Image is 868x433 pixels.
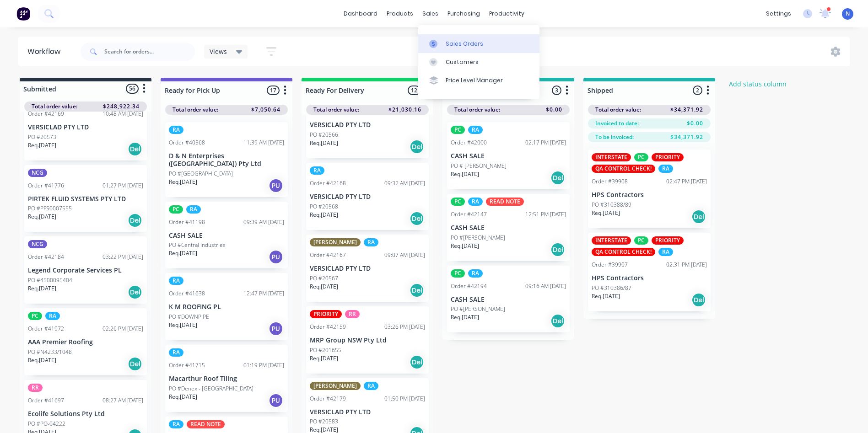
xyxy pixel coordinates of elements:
p: PO #20568 [310,203,338,211]
div: Del [128,285,142,299]
p: Req. [DATE] [28,213,56,221]
div: PRIORITYRROrder #4215903:26 PM [DATE]MRP Group NSW Pty LtdPO #201655Req.[DATE]Del [306,306,429,374]
div: Del [691,293,706,307]
p: PO #[PERSON_NAME] [451,305,505,313]
div: Order #42184 [28,253,64,261]
div: Order #42159 [310,323,346,331]
p: PO #310386/87 [592,284,631,292]
p: Req. [DATE] [451,170,479,178]
p: CASH SALE [451,224,566,232]
div: RA [169,126,183,134]
div: RA [658,165,673,173]
p: Req. [DATE] [169,393,197,401]
div: 08:27 AM [DATE] [102,396,143,405]
div: RA [169,420,183,428]
div: Order #42147 [451,210,487,219]
p: VERSICLAD PTY LTD [28,123,143,131]
div: Order #41776 [28,182,64,190]
div: READ NOTE [187,420,225,428]
div: Del [550,171,565,185]
div: PC [634,236,648,245]
div: RA [169,277,183,285]
div: Order #42169 [28,110,64,118]
p: Req. [DATE] [310,354,338,363]
div: RA [364,382,378,390]
p: PO #PO-04222 [28,420,65,428]
div: 09:39 AM [DATE] [243,218,284,226]
div: sales [418,7,443,21]
div: 09:32 AM [DATE] [384,179,425,187]
div: PU [269,178,283,193]
div: Order #42167 [310,251,346,259]
div: RA [169,348,183,357]
div: RR [345,310,360,318]
div: PC [28,312,42,320]
p: Macarthur Roof Tiling [169,375,284,383]
div: RA [364,238,378,246]
div: Customers [446,58,479,66]
div: NCGOrder #4177601:27 PM [DATE]PIRTEK FLUID SYSTEMS PTY LTDPO #PFS0007555Req.[DATE]Del [24,165,147,232]
p: Req. [DATE] [28,356,56,364]
span: To be invoiced: [595,133,634,141]
p: Req. [DATE] [592,209,620,217]
div: Sales Orders [446,40,483,48]
p: CASH SALE [451,296,566,304]
span: $0.00 [687,119,703,128]
div: Del [550,242,565,257]
p: PO #Denex - [GEOGRAPHIC_DATA] [169,385,253,393]
div: Order #41697 [28,396,64,405]
p: Req. [DATE] [169,178,197,186]
div: Del [128,142,142,156]
div: INTERSTATE [592,236,631,245]
p: Req. [DATE] [451,313,479,321]
div: 02:31 PM [DATE] [666,261,707,269]
div: NCGOrder #4218403:22 PM [DATE]Legend Corporate Services PLPO #4500095404Req.[DATE]Del [24,236,147,304]
div: Order #39907 [592,261,628,269]
span: Views [210,47,227,56]
div: RAOrder #4171501:19 PM [DATE]Macarthur Roof TilingPO #Denex - [GEOGRAPHIC_DATA]Req.[DATE]PU [165,345,288,412]
span: N [846,10,850,18]
div: PC [451,126,465,134]
div: [PERSON_NAME]RAOrder #4216709:07 AM [DATE]VERSICLAD PTY LTDPO #20567Req.[DATE]Del [306,235,429,302]
div: Order #41972 [28,325,64,333]
div: Order #41638 [169,289,205,298]
div: Del [691,209,706,224]
input: Search for orders... [104,43,195,61]
div: NCG [28,169,47,177]
span: $34,371.92 [670,106,703,114]
div: Order #39908 [592,177,628,186]
p: PO #N4233/1048 [28,348,72,356]
p: Req. [DATE] [169,249,197,257]
span: Invoiced to date: [595,119,639,128]
div: 02:26 PM [DATE] [102,325,143,333]
p: CASH SALE [169,232,284,240]
p: PO #20573 [28,133,56,141]
p: Legend Corporate Services PL [28,267,143,274]
span: $248,922.34 [103,102,140,111]
p: Req. [DATE] [310,283,338,291]
a: Customers [418,53,539,71]
div: 03:22 PM [DATE] [102,253,143,261]
p: PO #20583 [310,417,338,426]
a: Sales Orders [418,34,539,53]
div: Order #42000 [451,139,487,147]
span: Total order value: [313,106,359,114]
p: CASH SALE [451,152,566,160]
div: RA [468,198,483,206]
p: PO #310388/89 [592,201,631,209]
div: PC [451,269,465,278]
img: Factory [16,7,30,21]
div: 02:17 PM [DATE] [525,139,566,147]
div: RA [310,166,324,175]
p: PO #20567 [310,274,338,283]
div: 01:50 PM [DATE] [384,395,425,403]
div: RR [28,384,43,392]
span: Total order value: [595,106,641,114]
p: PO #PFS0007555 [28,204,72,213]
div: Del [410,139,424,154]
p: Req. [DATE] [310,211,338,219]
div: 03:26 PM [DATE] [384,323,425,331]
div: RA [658,248,673,256]
div: 09:07 AM [DATE] [384,251,425,259]
div: PC [451,198,465,206]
